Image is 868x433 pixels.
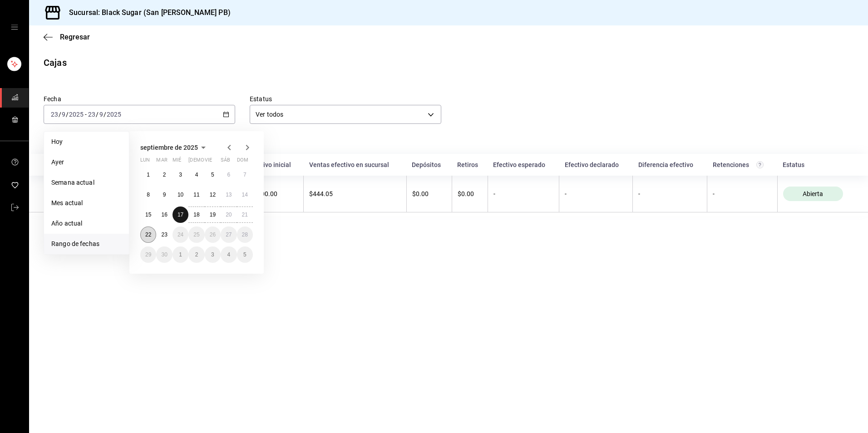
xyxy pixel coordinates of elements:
div: - [565,190,627,197]
span: Rango de fechas [51,239,122,249]
button: septiembre de 2025 [140,142,209,153]
div: Efectivo esperado [493,161,553,168]
abbr: 2 de septiembre de 2025 [163,172,166,178]
abbr: 8 de septiembre de 2025 [147,192,150,198]
abbr: 25 de septiembre de 2025 [193,231,199,238]
abbr: jueves [188,157,242,167]
button: 22 de septiembre de 2025 [140,226,156,243]
abbr: 28 de septiembre de 2025 [242,231,248,238]
button: 2 de septiembre de 2025 [156,167,172,183]
span: / [59,111,61,118]
abbr: 16 de septiembre de 2025 [161,212,167,218]
button: 23 de septiembre de 2025 [156,226,172,243]
button: 25 de septiembre de 2025 [188,226,204,243]
button: 27 de septiembre de 2025 [221,226,237,243]
abbr: 5 de octubre de 2025 [243,251,247,258]
div: - [713,190,771,197]
button: 16 de septiembre de 2025 [156,207,172,223]
abbr: 13 de septiembre de 2025 [226,192,232,198]
span: Mes actual [51,198,122,208]
input: -- [88,111,96,118]
abbr: 18 de septiembre de 2025 [193,212,199,218]
abbr: 4 de octubre de 2025 [227,251,230,258]
div: Diferencia efectivo [638,161,702,168]
div: - [638,190,701,197]
button: 12 de septiembre de 2025 [205,187,221,203]
span: Abierta [799,190,827,197]
abbr: 17 de septiembre de 2025 [178,212,183,218]
button: 2 de octubre de 2025 [188,246,204,263]
abbr: 23 de septiembre de 2025 [161,231,167,238]
span: Año actual [51,219,122,228]
button: 20 de septiembre de 2025 [221,207,237,223]
abbr: 5 de septiembre de 2025 [211,172,214,178]
button: 7 de septiembre de 2025 [237,167,253,183]
button: 17 de septiembre de 2025 [173,207,188,223]
button: Regresar [44,33,90,41]
abbr: 15 de septiembre de 2025 [145,212,151,218]
abbr: lunes [140,157,150,167]
span: Regresar [60,33,90,41]
abbr: miércoles [173,157,181,167]
button: 8 de septiembre de 2025 [140,187,156,203]
div: Estatus [783,161,853,168]
input: ---- [69,111,84,118]
abbr: 6 de septiembre de 2025 [227,172,230,178]
button: 18 de septiembre de 2025 [188,207,204,223]
abbr: 27 de septiembre de 2025 [226,231,232,238]
div: $0.00 [412,190,446,197]
h3: Sucursal: Black Sugar (San [PERSON_NAME] PB) [62,7,231,18]
abbr: 24 de septiembre de 2025 [178,231,183,238]
div: Retenciones [713,161,772,168]
button: 15 de septiembre de 2025 [140,207,156,223]
abbr: 1 de septiembre de 2025 [147,172,150,178]
abbr: 10 de septiembre de 2025 [178,192,183,198]
input: -- [99,111,104,118]
button: 21 de septiembre de 2025 [237,207,253,223]
button: 1 de septiembre de 2025 [140,167,156,183]
button: 29 de septiembre de 2025 [140,246,156,263]
abbr: 7 de septiembre de 2025 [243,172,247,178]
abbr: 22 de septiembre de 2025 [145,231,151,238]
div: Ventas efectivo en sucursal [309,161,401,168]
span: - [85,111,87,118]
button: 1 de octubre de 2025 [173,246,188,263]
div: Efectivo declarado [565,161,627,168]
span: / [66,111,69,118]
abbr: 14 de septiembre de 2025 [242,192,248,198]
abbr: 9 de septiembre de 2025 [163,192,166,198]
button: 5 de octubre de 2025 [237,246,253,263]
button: 14 de septiembre de 2025 [237,187,253,203]
span: Semana actual [51,178,122,187]
abbr: 26 de septiembre de 2025 [210,231,216,238]
div: - [493,190,553,197]
abbr: 3 de octubre de 2025 [211,251,214,258]
abbr: 2 de octubre de 2025 [195,251,198,258]
abbr: 29 de septiembre de 2025 [145,251,151,258]
div: $0.00 [458,190,482,197]
abbr: 20 de septiembre de 2025 [226,212,232,218]
button: 4 de octubre de 2025 [221,246,237,263]
div: $444.05 [309,190,401,197]
abbr: 12 de septiembre de 2025 [210,192,216,198]
button: 28 de septiembre de 2025 [237,226,253,243]
button: 30 de septiembre de 2025 [156,246,172,263]
button: 24 de septiembre de 2025 [173,226,188,243]
input: -- [50,111,59,118]
span: / [104,111,106,118]
abbr: 4 de septiembre de 2025 [195,172,198,178]
button: 10 de septiembre de 2025 [173,187,188,203]
button: 13 de septiembre de 2025 [221,187,237,203]
button: 19 de septiembre de 2025 [205,207,221,223]
button: 5 de septiembre de 2025 [205,167,221,183]
abbr: sábado [221,157,230,167]
button: 9 de septiembre de 2025 [156,187,172,203]
div: Ver todos [250,105,441,124]
button: 6 de septiembre de 2025 [221,167,237,183]
abbr: 30 de septiembre de 2025 [161,251,167,258]
button: open drawer [11,24,18,31]
div: Retiros [457,161,482,168]
abbr: 1 de octubre de 2025 [179,251,182,258]
div: Depósitos [412,161,446,168]
button: 26 de septiembre de 2025 [205,226,221,243]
